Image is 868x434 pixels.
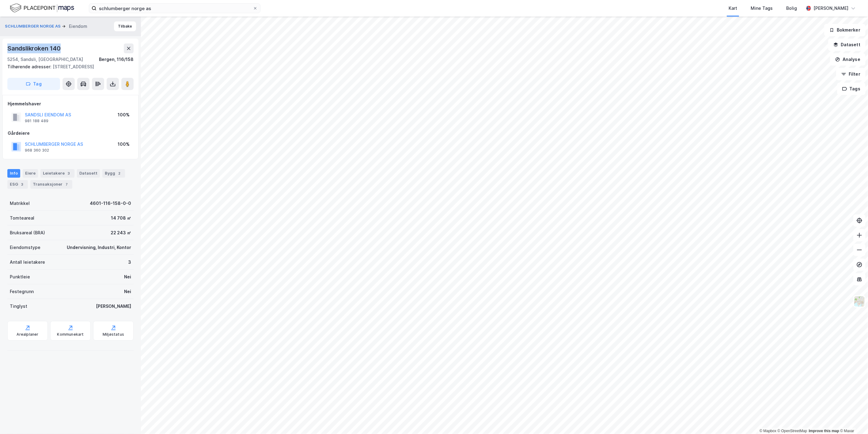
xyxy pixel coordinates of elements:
[813,5,848,12] div: [PERSON_NAME]
[10,273,30,281] div: Punktleie
[19,181,25,187] div: 3
[10,259,45,266] div: Antall leietakere
[103,332,124,337] div: Miljøstatus
[102,169,125,178] div: Bygg
[128,259,131,266] div: 3
[10,214,34,222] div: Tomteareal
[809,429,839,433] a: Improve this map
[96,303,131,310] div: [PERSON_NAME]
[836,68,866,80] button: Filter
[729,5,737,12] div: Kart
[23,169,38,178] div: Eiere
[77,169,100,178] div: Datasett
[66,170,72,176] div: 3
[97,4,253,13] input: Søk på adresse, matrikkel, gårdeiere, leietakere eller personer
[7,78,60,90] button: Tag
[25,119,48,123] div: 981 188 489
[837,405,868,434] iframe: Chat Widget
[7,63,129,70] div: [STREET_ADDRESS]
[10,244,40,251] div: Eiendomstype
[111,229,131,236] div: 22 243 ㎡
[7,43,62,53] div: Sandslikroken 140
[10,303,27,310] div: Tinglyst
[57,332,84,337] div: Kommunekart
[118,141,130,148] div: 100%
[7,56,83,63] div: 5254, Sandsli, [GEOGRAPHIC_DATA]
[8,100,133,108] div: Hjemmelshaver
[114,21,136,31] button: Tilbake
[67,244,131,251] div: Undervisning, Industri, Kontor
[124,273,131,281] div: Nei
[824,24,866,36] button: Bokmerker
[30,180,72,189] div: Transaksjoner
[7,180,28,189] div: ESG
[99,56,134,63] div: Bergen, 116/158
[90,200,131,207] div: 4601-116-158-0-0
[786,5,797,12] div: Bolig
[760,429,776,433] a: Mapbox
[64,181,70,187] div: 7
[116,170,123,176] div: 2
[69,23,87,30] div: Eiendom
[10,3,74,13] img: logo.f888ab2527a4732fd821a326f86c7f29.svg
[7,169,20,178] div: Info
[828,39,866,51] button: Datasett
[40,169,74,178] div: Leietakere
[751,5,773,12] div: Mine Tags
[124,288,131,295] div: Nei
[25,148,49,153] div: 968 360 302
[10,200,30,207] div: Matrikkel
[8,130,133,137] div: Gårdeiere
[778,429,807,433] a: OpenStreetMap
[5,23,62,29] button: SCHLUMBERGER NORGE AS
[7,64,53,69] span: Tilhørende adresser:
[111,214,131,222] div: 14 708 ㎡
[830,53,866,66] button: Analyse
[854,296,865,307] img: Z
[10,229,45,236] div: Bruksareal (BRA)
[17,332,38,337] div: Arealplaner
[837,83,866,95] button: Tags
[118,111,130,119] div: 100%
[10,288,34,295] div: Festegrunn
